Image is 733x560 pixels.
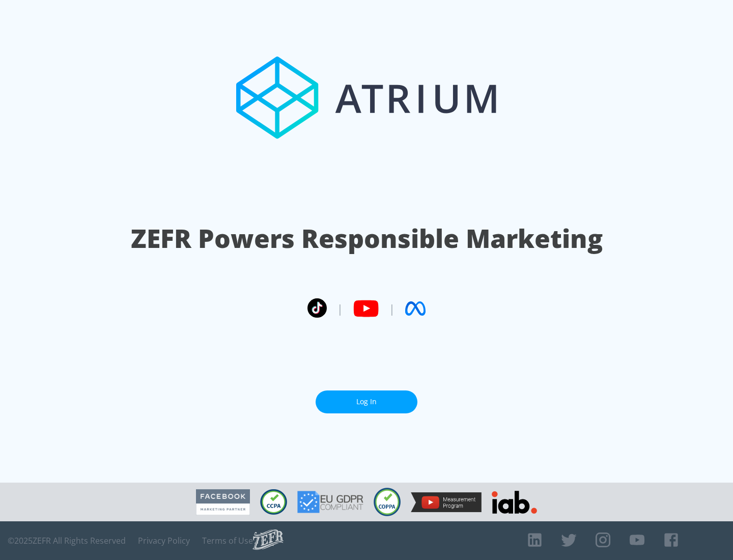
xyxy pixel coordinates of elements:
a: Privacy Policy [138,536,190,546]
a: Log In [316,390,417,413]
img: COPPA Compliant [374,488,401,516]
span: | [389,301,395,316]
img: GDPR Compliant [297,491,363,513]
img: Facebook Marketing Partner [196,489,250,515]
a: Terms of Use [202,536,253,546]
h1: ZEFR Powers Responsible Marketing [131,221,603,256]
img: CCPA Compliant [260,489,287,515]
span: © 2025 ZEFR All Rights Reserved [8,536,126,546]
span: | [337,301,343,316]
img: YouTube Measurement Program [411,492,482,512]
img: IAB [492,491,537,514]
